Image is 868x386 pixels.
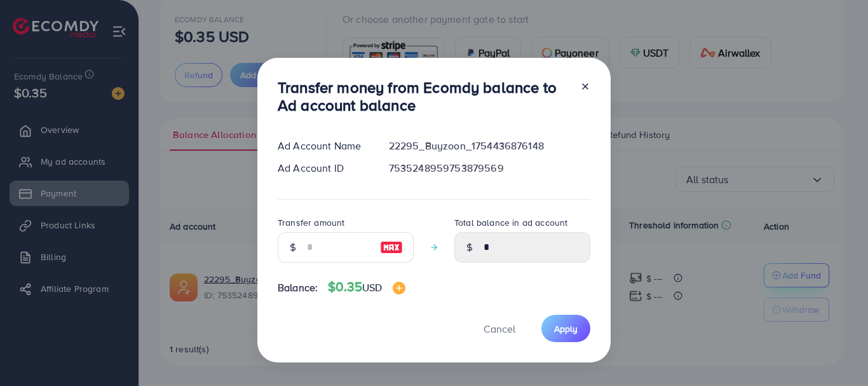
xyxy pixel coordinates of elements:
[379,161,600,176] div: 7535248959753879569
[554,322,578,335] span: Apply
[268,139,379,153] div: Ad Account Name
[379,139,600,153] div: 22295_Buyzoon_1754436876148
[541,315,590,342] button: Apply
[278,78,570,115] h3: Transfer money from Ecomdy balance to Ad account balance
[454,216,567,229] label: Total balance in ad account
[362,280,382,294] span: USD
[268,161,379,176] div: Ad Account ID
[380,240,403,255] img: image
[278,280,318,295] span: Balance:
[468,315,531,342] button: Cancel
[278,216,344,229] label: Transfer amount
[393,282,405,294] img: image
[484,322,515,336] span: Cancel
[328,279,405,295] h4: $0.35
[814,329,858,376] iframe: Chat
